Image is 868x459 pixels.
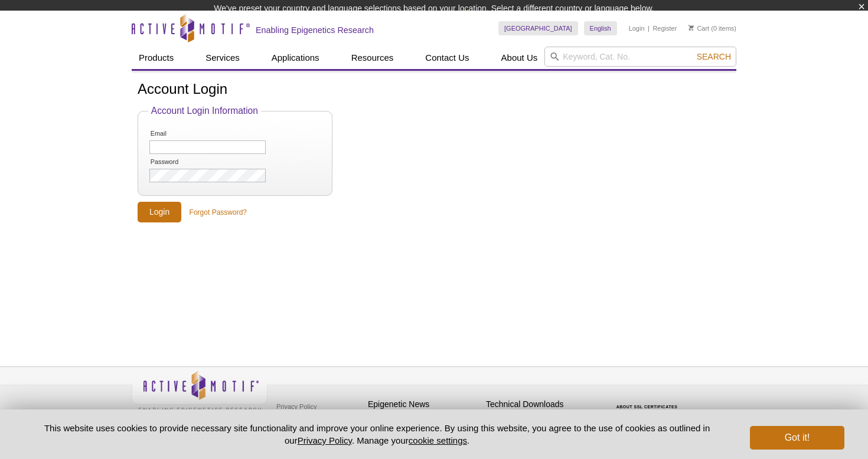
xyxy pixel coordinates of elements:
[265,47,327,69] a: Applications
[149,130,210,137] label: Email
[368,399,480,409] h4: Epigenetic News
[629,24,645,32] a: Login
[298,435,352,445] a: Privacy Policy
[138,202,181,222] input: Login
[138,81,730,99] h1: Account Login
[693,51,735,62] button: Search
[486,399,598,409] h4: Technical Downloads
[149,158,210,166] label: Password
[418,47,476,69] a: Contact Us
[256,25,374,35] h2: Enabling Epigenetics Research
[190,207,247,218] a: Forgot Password?
[148,106,261,116] legend: Account Login Information
[616,405,678,409] a: ABOUT SSL CERTIFICATES
[544,47,736,67] input: Keyword, Cat. No.
[688,21,736,35] li: (0 items)
[584,21,617,35] a: English
[409,435,467,445] button: cookie settings
[198,47,247,69] a: Services
[750,426,844,450] button: Got it!
[24,422,730,447] p: This website uses cookies to provide necessary site functionality and improve your online experie...
[604,388,693,414] table: Click to Verify - This site chose Symantec SSL for secure e-commerce and confidential communicati...
[132,367,267,415] img: Active Motif,
[697,52,731,61] span: Search
[648,21,650,35] li: |
[652,24,677,32] a: Register
[688,25,694,31] img: Your Cart
[464,9,495,37] img: Change Here
[132,47,181,69] a: Products
[273,398,319,415] a: Privacy Policy
[498,21,578,35] a: [GEOGRAPHIC_DATA]
[344,47,401,69] a: Resources
[494,47,545,69] a: About Us
[688,24,709,32] a: Cart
